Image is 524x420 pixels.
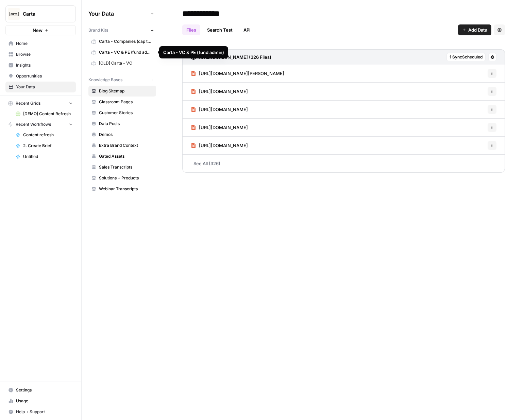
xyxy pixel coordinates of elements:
[163,49,224,56] div: Carta - VC & PE (fund admin)
[16,409,73,415] span: Help + Support
[5,25,76,35] button: New
[88,140,156,151] a: Extra Brand Context
[191,137,248,154] a: [URL][DOMAIN_NAME]
[450,54,483,60] span: 1 Sync Scheduled
[88,162,156,173] a: Sales Transcripts
[16,387,73,393] span: Settings
[99,38,153,45] span: Carta - Companies (cap table)
[16,100,40,106] span: Recent Grids
[199,88,248,95] span: [URL][DOMAIN_NAME]
[239,24,255,35] a: API
[33,27,43,34] span: New
[16,398,73,404] span: Usage
[88,10,148,18] span: Your Data
[23,154,73,160] span: Untitled
[23,132,73,138] span: Content refresh
[88,129,156,140] a: Demos
[191,65,284,82] a: [URL][DOMAIN_NAME][PERSON_NAME]
[8,8,20,20] img: Carta Logo
[88,173,156,183] a: Solutions + Products
[13,129,76,140] a: Content refresh
[88,86,156,97] a: Blog Sitemap
[199,142,248,149] span: [URL][DOMAIN_NAME]
[13,151,76,162] a: Untitled
[458,24,491,35] button: Add Data
[88,97,156,107] a: Classroom Pages
[191,83,248,100] a: [URL][DOMAIN_NAME]
[99,186,153,192] span: Webinar Transcripts
[88,77,122,83] span: Knowledge Bases
[23,111,73,117] span: [DEMO] Content Refresh
[5,71,76,82] a: Opportunities
[88,118,156,129] a: Data Posts
[5,385,76,396] a: Settings
[99,121,153,127] span: Data Posts
[5,60,76,71] a: Insights
[5,82,76,92] a: Your Data
[88,58,156,69] a: [OLD] Carta - VC
[99,99,153,105] span: Classroom Pages
[16,51,73,57] span: Browse
[99,49,153,55] span: Carta - VC & PE (fund admin)
[5,119,76,129] button: Recent Workflows
[191,101,248,118] a: [URL][DOMAIN_NAME]
[88,36,156,47] a: Carta - Companies (cap table)
[468,27,487,33] span: Add Data
[199,70,284,77] span: [URL][DOMAIN_NAME][PERSON_NAME]
[13,140,76,151] a: 2. Create Brief
[16,40,73,47] span: Home
[23,143,73,149] span: 2. Create Brief
[16,73,73,79] span: Opportunities
[99,175,153,181] span: Solutions + Products
[99,110,153,116] span: Customer Stories
[99,132,153,138] span: Demos
[16,84,73,90] span: Your Data
[99,60,153,66] span: [OLD] Carta - VC
[191,119,248,136] a: [URL][DOMAIN_NAME]
[23,11,64,17] span: Carta
[182,155,505,172] a: See All (326)
[203,24,237,35] a: Search Test
[5,5,76,22] button: Workspace: Carta
[99,88,153,94] span: Blog Sitemap
[16,121,51,127] span: Recent Workflows
[5,49,76,60] a: Browse
[13,108,76,119] a: [DEMO] Content Refresh
[199,54,271,60] h3: [URL][DOMAIN_NAME] (326 Files)
[88,151,156,162] a: Gated Assets
[199,124,248,131] span: [URL][DOMAIN_NAME]
[182,24,200,35] a: Files
[99,153,153,159] span: Gated Assets
[88,183,156,194] a: Webinar Transcripts
[16,62,73,68] span: Insights
[88,27,108,33] span: Brand Kits
[191,50,271,65] a: [URL][DOMAIN_NAME] (326 Files)
[88,107,156,118] a: Customer Stories
[99,142,153,148] span: Extra Brand Context
[5,396,76,406] a: Usage
[446,53,486,61] button: 1 SyncScheduled
[199,106,248,113] span: [URL][DOMAIN_NAME]
[5,38,76,49] a: Home
[88,47,156,58] a: Carta - VC & PE (fund admin)
[5,98,76,108] button: Recent Grids
[99,164,153,170] span: Sales Transcripts
[5,406,76,417] button: Help + Support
